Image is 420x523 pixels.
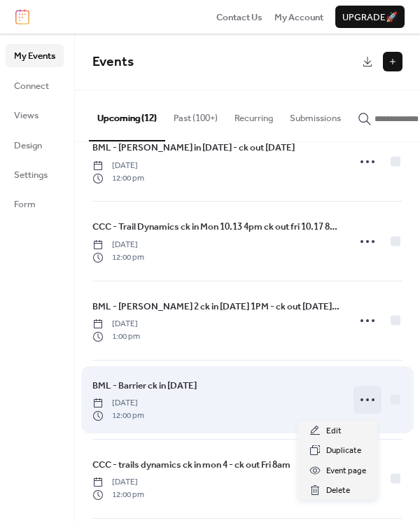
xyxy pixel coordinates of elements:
a: CCC - Trail Dynamics ck in Mon 10.13 4pm ck out fri 10.17 8am [92,219,339,235]
span: [DATE] [92,160,144,172]
a: Settings [6,163,64,186]
button: Recurring [226,90,281,139]
span: Event page [326,464,366,478]
span: My Account [274,11,323,25]
span: Connect [14,79,49,93]
a: CCC - trails dynamics ck in mon 4 - ck out Fri 8am [92,457,290,473]
span: Delete [326,484,350,498]
span: BML - Barrier ck in [DATE] [92,379,197,393]
span: Duplicate [326,444,361,458]
a: Connect [6,74,64,97]
button: Past (100+) [165,90,226,139]
span: BML - [PERSON_NAME] in [DATE] - ck out [DATE] [92,141,295,155]
button: Submissions [281,90,349,139]
span: Edit [326,424,342,438]
a: Design [6,134,64,156]
span: Events [92,49,134,75]
span: [DATE] [92,397,144,410]
span: My Events [14,49,55,63]
span: Design [14,139,42,153]
button: Upgrade🚀 [335,6,405,28]
a: BML - [PERSON_NAME] 2 ck in [DATE] 1PM - ck out [DATE] 10am [92,299,339,314]
span: [DATE] [92,239,144,251]
a: BML - [PERSON_NAME] in [DATE] - ck out [DATE] [92,140,295,155]
span: CCC - Trail Dynamics ck in Mon 10.13 4pm ck out fri 10.17 8am [92,220,339,234]
button: Upcoming (12) [89,90,165,141]
a: BML - Barrier ck in [DATE] [92,378,197,393]
img: logo [15,9,29,25]
span: 12:00 pm [92,172,144,185]
span: [DATE] [92,318,140,330]
span: [DATE] [92,476,144,489]
span: CCC - trails dynamics ck in mon 4 - ck out Fri 8am [92,458,290,472]
span: 12:00 pm [92,410,144,422]
span: Upgrade 🚀 [342,11,398,25]
span: Form [14,197,36,211]
span: 12:00 pm [92,251,144,264]
a: Views [6,104,64,126]
a: Form [6,193,64,215]
span: 1:00 pm [92,330,140,343]
a: Contact Us [216,10,262,24]
a: My Events [6,44,64,67]
span: BML - [PERSON_NAME] 2 ck in [DATE] 1PM - ck out [DATE] 10am [92,300,339,314]
span: Contact Us [216,11,262,25]
span: Views [14,109,38,123]
span: 12:00 pm [92,489,144,501]
a: My Account [274,10,323,24]
span: Settings [14,168,48,182]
